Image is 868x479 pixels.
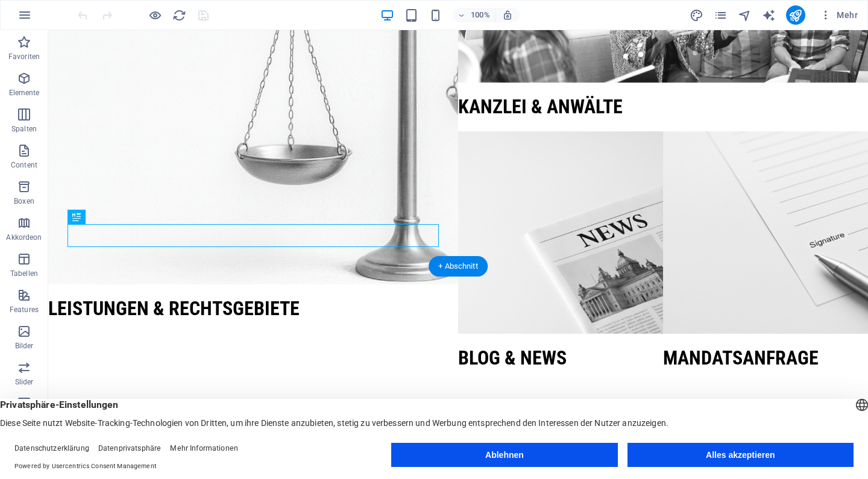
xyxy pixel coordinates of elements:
a: Mandatsanfrage [615,285,820,371]
p: Favoriten [8,52,40,61]
button: reload [172,8,186,22]
p: Boxen [14,196,34,206]
p: Content [11,160,37,170]
button: Klicke hier, um den Vorschau-Modus zu verlassen [148,8,162,22]
h6: 100% [471,8,490,22]
p: Akkordeon [6,233,42,242]
button: pages [714,8,728,22]
p: Features [10,305,39,315]
button: 100% [453,8,495,22]
p: Bilder [15,341,34,351]
p: Slider [15,377,34,387]
p: Spalten [11,124,37,134]
button: publish [786,5,805,25]
p: Tabellen [10,269,38,278]
button: text_generator [762,8,776,22]
div: + Abschnitt [429,256,488,277]
i: Navigator [738,8,752,22]
a: Blog & News [410,285,615,371]
i: Veröffentlichen [788,8,802,22]
span: Mehr [820,9,858,21]
button: navigator [738,8,752,22]
i: Design (Strg+Alt+Y) [690,8,703,22]
a: Kanzlei & Anwälte [410,34,820,119]
i: AI Writer [762,8,776,22]
i: Bei Größenänderung Zoomstufe automatisch an das gewählte Gerät anpassen. [502,10,513,20]
i: Seite neu laden [172,8,186,22]
button: Mehr [815,5,863,25]
button: design [690,8,704,22]
p: Elemente [9,88,40,98]
i: Seiten (Strg+Alt+S) [714,8,728,22]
